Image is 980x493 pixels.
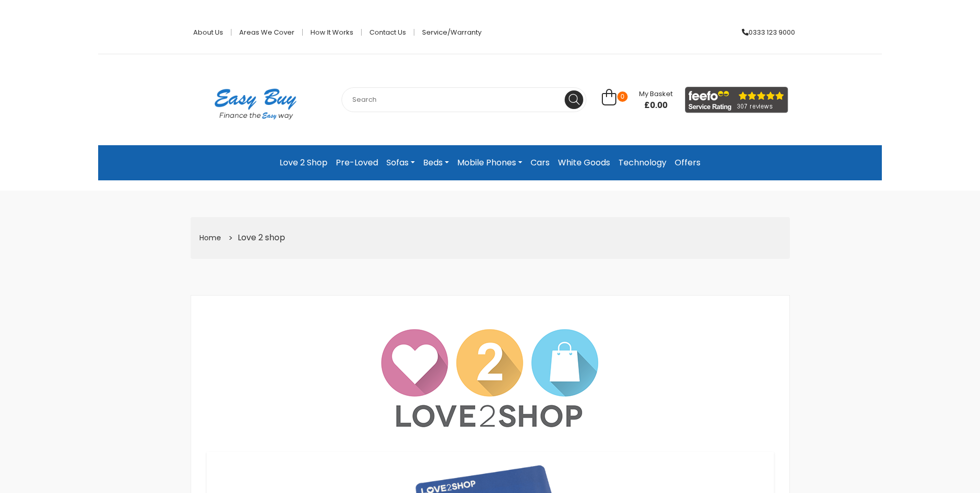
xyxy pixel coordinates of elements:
a: Offers [671,153,705,172]
a: 0333 123 9000 [734,29,795,36]
li: Love 2 shop [225,230,286,246]
span: £0.00 [639,100,673,111]
span: 0 [617,91,628,102]
a: Technology [614,153,671,172]
a: Contact Us [362,29,414,36]
a: Service/Warranty [414,29,481,36]
span: My Basket [639,89,673,99]
a: Areas we cover [231,29,303,36]
img: feefo_logo [685,87,788,113]
input: Search [341,87,586,112]
a: About Us [185,29,231,36]
img: Love2shop Logo [379,327,601,431]
a: Pre-Loved [332,153,382,172]
a: Beds [419,153,453,172]
a: Love 2 Shop [275,153,332,172]
a: Home [199,233,221,243]
img: Easy Buy [204,75,307,133]
a: 0 My Basket £0.00 [602,95,673,106]
a: Sofas [382,153,419,172]
a: Mobile Phones [453,153,526,172]
a: Cars [526,153,554,172]
a: How it works [303,29,362,36]
a: White Goods [554,153,614,172]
